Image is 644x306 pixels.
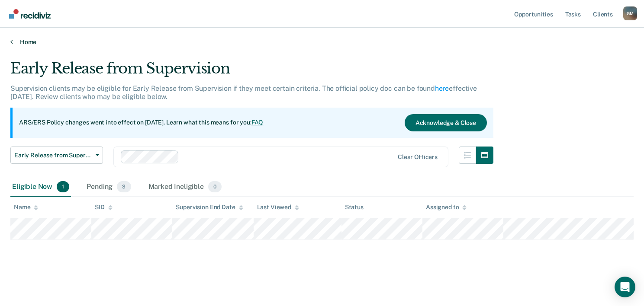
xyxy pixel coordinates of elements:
[117,181,131,192] span: 3
[19,118,263,127] p: ARS/ERS Policy changes went into effect on [DATE]. Learn what this means for you:
[623,6,637,20] div: G M
[95,204,113,211] div: SID
[85,178,132,197] div: Pending3
[615,277,635,297] div: Open Intercom Messenger
[10,38,634,46] a: Home
[208,181,222,192] span: 0
[10,84,477,101] p: Supervision clients may be eligible for Early Release from Supervision if they meet certain crite...
[251,119,264,126] a: FAQ
[405,114,487,131] button: Acknowledge & Close
[435,84,449,92] a: here
[14,204,38,211] div: Name
[10,178,71,197] div: Eligible Now1
[257,204,299,211] div: Last Viewed
[398,153,438,161] div: Clear officers
[426,204,467,211] div: Assigned to
[10,60,493,84] div: Early Release from Supervision
[10,147,103,164] button: Early Release from Supervision
[57,181,69,192] span: 1
[176,204,243,211] div: Supervision End Date
[14,152,92,159] span: Early Release from Supervision
[9,9,51,19] img: Recidiviz
[623,6,637,20] button: Profile dropdown button
[345,204,364,211] div: Status
[147,178,224,197] div: Marked Ineligible0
